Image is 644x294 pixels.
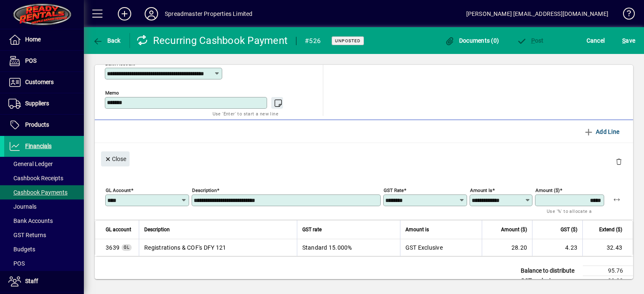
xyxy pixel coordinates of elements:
button: Save [620,33,637,48]
span: Amount ($) [501,225,527,234]
button: Add Line [580,124,623,139]
a: Knowledge Base [617,2,634,29]
span: Amount is [405,225,429,234]
span: Home [25,36,41,43]
button: Delete [609,151,629,171]
a: Customers [4,72,84,93]
span: General Ledger [8,161,53,167]
span: ave [622,34,635,47]
span: S [622,37,626,44]
span: Cashbook Receipts [8,175,63,182]
button: Profile [138,6,165,21]
mat-label: GST rate [384,187,404,193]
td: 95.76 [583,266,633,276]
td: Balance to distribute [517,266,583,276]
a: Cashbook Payments [4,185,84,199]
span: Back [93,37,121,44]
a: Journals [4,199,84,214]
mat-hint: Use 'Enter' to start a new line [213,109,278,118]
mat-label: Memo [105,90,119,96]
td: GST Exclusive [400,239,482,256]
span: Budgets [8,246,35,253]
span: Cashbook Payments [8,189,68,196]
span: Staff [25,278,38,284]
span: GST ($) [561,225,577,234]
app-page-header-button: Close [99,155,132,162]
div: [PERSON_NAME] [EMAIL_ADDRESS][DOMAIN_NAME] [466,7,608,20]
span: Documents (0) [444,37,499,44]
a: Products [4,115,84,135]
mat-label: Amount is [470,187,492,193]
span: POS [8,260,25,267]
span: Products [25,121,49,128]
button: Cancel [584,33,607,48]
td: 28.20 [482,239,532,256]
td: 28.20 [583,276,633,286]
span: Description [144,225,170,234]
span: Journals [8,203,36,210]
td: Standard 15.000% [297,239,400,256]
span: Bank Accounts [8,217,53,224]
span: Unposted [335,38,361,43]
div: #526 [305,34,321,48]
span: Add Line [584,125,620,138]
span: P [531,37,535,44]
span: ost [517,37,544,44]
a: General Ledger [4,157,84,171]
a: Suppliers [4,93,84,114]
span: GL account [106,225,131,234]
app-page-header-button: Delete [609,158,629,165]
span: Customers [25,79,54,85]
td: 32.43 [582,239,633,256]
span: Suppliers [25,100,49,107]
button: Add [111,6,138,21]
a: POS [4,256,84,271]
a: Home [4,29,84,50]
span: GST Returns [8,232,46,238]
mat-hint: Use '%' to allocate a percentage [547,206,597,224]
mat-label: Description [192,187,217,193]
a: POS [4,51,84,72]
a: Budgets [4,242,84,256]
span: GST rate [302,225,322,234]
button: Back [91,33,123,48]
button: Documents (0) [442,33,501,48]
span: POS [25,57,36,64]
a: Bank Accounts [4,214,84,228]
td: GST exclusive [517,276,583,286]
span: Cancel [587,34,605,47]
td: 4.23 [532,239,582,256]
button: Close [101,151,130,166]
div: Recurring Cashbook Payment [136,34,288,47]
a: Cashbook Receipts [4,171,84,185]
button: Apply remaining balance [607,189,627,210]
mat-label: Amount ($) [535,187,560,193]
a: GST Returns [4,228,84,242]
a: Staff [4,271,84,292]
span: Close [104,152,126,166]
app-page-header-button: Back [84,33,130,48]
mat-label: GL Account [106,187,131,193]
td: Registrations & COF's DFY 121 [139,239,297,256]
button: Post [514,33,546,48]
div: Spreadmaster Properties Limited [165,7,252,20]
span: Extend ($) [599,225,622,234]
span: Financials [25,143,52,149]
span: Registrations & COF's [106,243,119,252]
span: GL [124,245,130,250]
